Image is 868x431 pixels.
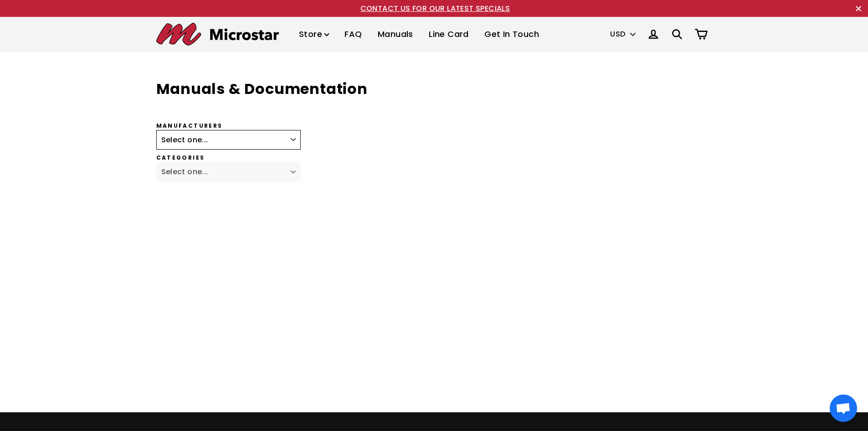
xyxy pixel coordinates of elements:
[338,21,369,48] a: FAQ
[292,21,546,48] ul: Primary
[156,122,570,130] label: Manufacturers
[478,21,546,48] a: Get In Touch
[371,21,420,48] a: Manuals
[156,79,570,99] h1: Manuals & Documentation
[156,154,570,162] label: Categories
[422,21,476,48] a: Line Card
[830,395,857,422] div: Open chat
[156,23,279,46] img: Microstar Electronics
[360,3,510,14] a: CONTACT US FOR OUR LATEST SPECIALS
[292,21,336,48] a: Store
